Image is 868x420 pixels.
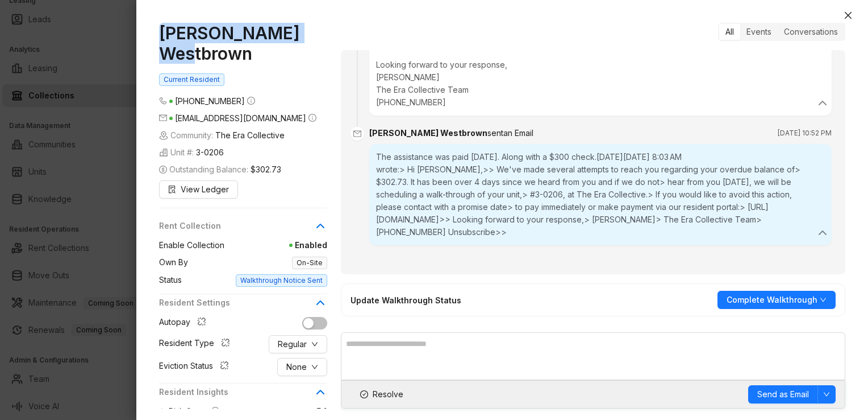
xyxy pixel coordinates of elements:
[159,386,314,398] span: Resident Insights
[175,96,245,106] span: [PHONE_NUMBER]
[369,127,533,139] div: [PERSON_NAME] Westbrown
[159,166,167,174] span: dollar
[159,239,224,252] span: Enable Collection
[718,23,845,41] div: segmented control
[501,227,507,237] : >
[159,220,314,232] span: Rent Collection
[247,97,255,105] span: info-circle
[159,23,327,64] h1: [PERSON_NAME] Westbrown
[159,131,168,140] img: building-icon
[159,360,233,374] div: Eviction Status
[748,385,818,403] button: Send as Email
[236,274,327,287] span: Walkthrough Notice Sent
[376,151,825,238] div: The assistance was paid [DATE]. Along with a $300 check.[DATE][DATE] 8:03 AM
[277,358,327,376] button: Nonedown
[159,148,168,157] img: building-icon
[778,127,832,139] span: [DATE] 10:52 PM
[159,337,235,352] div: Resident Type
[311,364,318,370] span: down
[196,146,224,159] span: 3-0206
[740,24,778,40] div: Events
[316,406,327,416] span: 54
[841,9,855,22] button: Close
[159,297,314,309] span: Resident Settings
[727,294,817,306] span: Complete Walkthrough
[181,183,229,196] span: View Ledger
[719,24,740,40] div: All
[350,294,461,306] div: Update Walkthrough Status
[159,274,182,286] span: Status
[159,180,238,199] button: View Ledger
[224,239,327,252] span: Enabled
[159,129,285,142] span: Community:
[292,257,327,269] span: On-Site
[159,256,188,269] span: Own By
[823,391,830,398] span: down
[757,388,809,401] span: Send as Email
[778,24,844,40] div: Conversations
[159,146,224,159] span: Unit #:
[159,97,167,105] span: phone
[159,386,327,405] div: Resident Insights
[278,338,307,351] span: Regular
[360,390,368,398] span: check-circle
[159,73,224,86] span: Current Resident
[159,220,327,239] div: Rent Collection
[269,335,327,353] button: Regulardown
[211,407,219,415] span: info-circle
[175,113,306,123] span: [EMAIL_ADDRESS][DOMAIN_NAME]
[159,297,327,316] div: Resident Settings
[159,406,209,416] span: At Risk Score
[373,388,403,401] span: Resolve
[168,186,176,193] span: file-search
[159,316,211,331] div: Autopay
[820,297,827,303] span: down
[717,291,836,309] button: Complete Walkthroughdown
[286,361,307,373] span: None
[350,385,413,403] button: Resolve
[844,11,853,20] span: close
[376,163,819,238] div: wrote:> Hi [PERSON_NAME],>> We've made several attempts to reach you regarding your overdue balan...
[487,128,533,138] span: sent an Email
[159,114,167,122] span: mail
[311,341,318,348] span: down
[215,129,285,142] span: The Era Collective
[350,127,364,141] span: mail
[308,114,316,122] span: info-circle
[159,163,281,176] span: Outstanding Balance:
[251,163,281,176] span: $302.73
